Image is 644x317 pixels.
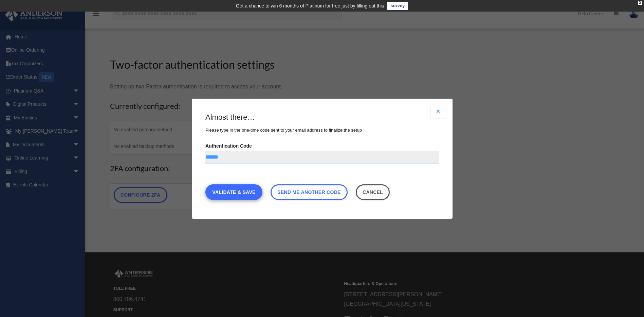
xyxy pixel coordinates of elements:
h3: Almost there… [205,112,439,123]
span: Send me another code [277,189,341,195]
button: Close modal [431,105,446,118]
a: Send me another code [270,184,347,200]
a: survey [387,2,408,10]
a: Validate & Save [205,184,262,200]
input: Authentication Code [205,150,439,164]
button: Close this dialog window [355,184,390,200]
label: Authentication Code [205,141,439,164]
p: Please type in the one-time code sent to your email address to finalize the setup [205,126,439,134]
div: Get a chance to win 6 months of Platinum for free just by filling out this [236,2,384,10]
div: close [638,1,642,5]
